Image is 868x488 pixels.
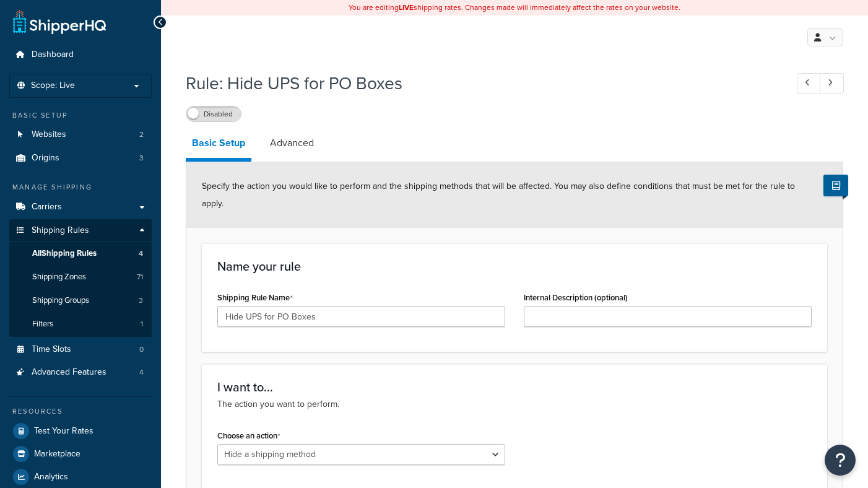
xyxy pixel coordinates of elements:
span: 3 [139,295,143,306]
span: Test Your Rates [34,426,93,437]
div: Manage Shipping [9,182,152,193]
a: Shipping Zones71 [9,266,152,289]
a: Next Record [820,73,844,94]
h3: Name your rule [217,259,812,273]
label: Shipping Rule Name [217,293,293,303]
b: LIVE [399,2,414,13]
a: Carriers [9,196,152,219]
span: Advanced Features [32,367,106,378]
span: 1 [141,319,143,329]
span: Shipping Zones [32,272,86,282]
h3: I want to... [217,380,812,394]
a: Previous Record [797,73,821,94]
a: Test Your Rates [9,420,152,442]
div: Basic Setup [9,110,152,121]
button: Open Resource Center [825,445,856,476]
label: Choose an action [217,431,280,441]
a: Basic Setup [186,128,251,162]
span: 3 [139,153,144,163]
a: AllShipping Rules4 [9,242,152,265]
li: Origins [9,147,152,170]
span: Filters [32,319,53,329]
span: Marketplace [34,449,80,460]
a: Websites2 [9,123,152,146]
span: All Shipping Rules [32,248,97,259]
label: Disabled [186,107,241,121]
span: 2 [139,129,144,140]
p: The action you want to perform. [217,398,812,411]
button: Show Help Docs [823,175,848,196]
span: Origins [32,153,59,163]
a: Analytics [9,466,152,488]
span: Shipping Groups [32,295,89,306]
li: Filters [9,313,152,336]
h1: Rule: Hide UPS for PO Boxes [186,71,774,95]
li: Websites [9,123,152,146]
span: 0 [139,344,144,355]
li: Advanced Features [9,361,152,384]
span: 4 [139,248,143,259]
span: Scope: Live [31,81,75,91]
a: Filters1 [9,313,152,336]
span: Specify the action you would like to perform and the shipping methods that will be affected. You ... [202,180,795,210]
li: Shipping Rules [9,219,152,337]
li: Time Slots [9,338,152,361]
a: Advanced Features4 [9,361,152,384]
li: Shipping Zones [9,266,152,289]
a: Marketplace [9,443,152,465]
label: Internal Description (optional) [524,293,628,302]
div: Resources [9,406,152,417]
span: 4 [139,367,144,378]
span: Carriers [32,202,62,212]
span: Analytics [34,472,68,482]
a: Origins3 [9,147,152,170]
span: Websites [32,129,66,140]
a: Advanced [264,128,320,158]
a: Shipping Groups3 [9,289,152,312]
span: 71 [137,272,143,282]
a: Shipping Rules [9,219,152,242]
span: Shipping Rules [32,225,89,236]
a: Time Slots0 [9,338,152,361]
li: Shipping Groups [9,289,152,312]
span: Time Slots [32,344,71,355]
span: Dashboard [32,50,74,60]
a: Dashboard [9,43,152,66]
